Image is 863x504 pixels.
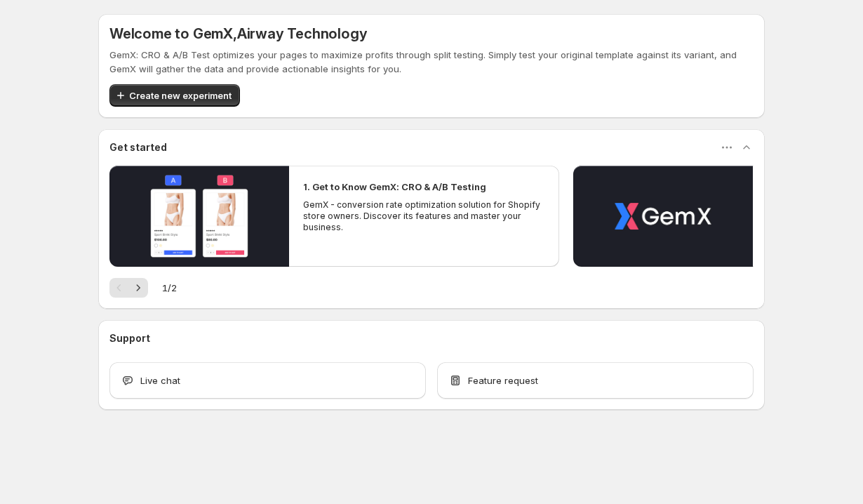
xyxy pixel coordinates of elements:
h2: 1. Get to Know GemX: CRO & A/B Testing [303,180,486,194]
button: Next [128,278,148,298]
button: Play video [109,166,289,267]
span: , Airway Technology [233,25,367,42]
span: Live chat [140,373,180,387]
button: Create new experiment [109,84,240,107]
span: Feature request [468,373,538,387]
span: 1 / 2 [162,281,177,295]
nav: Pagination [109,278,148,298]
h3: Support [109,331,150,345]
p: GemX - conversion rate optimization solution for Shopify store owners. Discover its features and ... [303,199,544,233]
h5: Welcome to GemX [109,25,367,42]
button: Play video [573,166,753,267]
h3: Get started [109,140,167,154]
span: Create new experiment [129,88,232,102]
p: GemX: CRO & A/B Test optimizes your pages to maximize profits through split testing. Simply test ... [109,48,754,76]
